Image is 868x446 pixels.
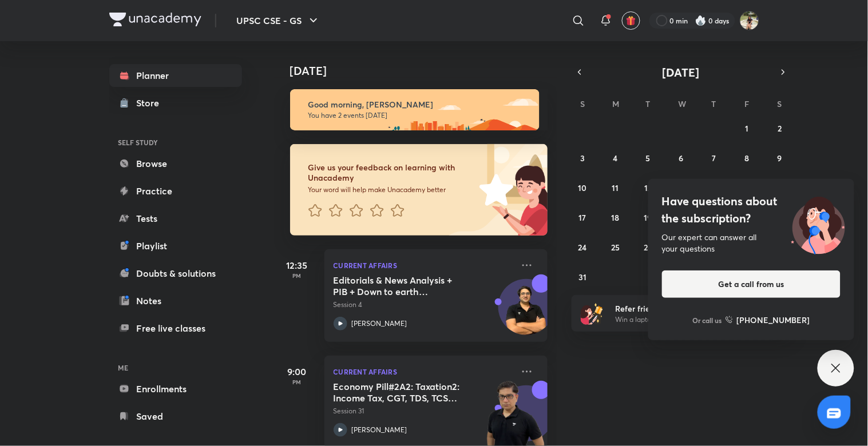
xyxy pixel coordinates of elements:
abbr: Thursday [712,98,716,109]
button: August 24, 2025 [573,238,592,256]
img: Sakshi singh [740,11,759,30]
abbr: Sunday [580,98,585,109]
img: Avatar [499,285,554,340]
abbr: August 17, 2025 [579,212,586,223]
h6: Give us your feedback on learning with Unacademy [308,162,475,183]
abbr: August 4, 2025 [613,153,618,164]
abbr: August 8, 2025 [744,153,749,164]
a: Saved [109,405,242,428]
abbr: August 10, 2025 [578,182,587,193]
a: Browse [109,152,242,175]
abbr: August 12, 2025 [645,182,652,193]
a: Tests [109,207,242,230]
h4: Have questions about the subscription? [662,193,841,227]
a: Store [109,91,242,114]
abbr: Tuesday [646,98,651,109]
p: [PERSON_NAME] [352,425,407,435]
button: August 16, 2025 [771,178,789,197]
img: ttu_illustration_new.svg [782,193,854,254]
p: You have 2 events [DATE] [308,111,529,120]
button: August 15, 2025 [738,178,756,197]
button: August 6, 2025 [672,149,690,167]
button: August 2, 2025 [771,119,789,137]
a: Free live classes [109,317,242,340]
button: August 18, 2025 [607,208,625,226]
button: August 26, 2025 [639,238,657,256]
img: avatar [626,15,636,26]
button: August 7, 2025 [705,149,723,167]
abbr: August 26, 2025 [644,242,653,253]
abbr: August 25, 2025 [611,242,620,253]
button: August 9, 2025 [771,149,789,167]
abbr: Friday [744,98,749,109]
button: August 14, 2025 [705,178,723,197]
button: August 3, 2025 [573,149,592,167]
button: Get a call from us [662,270,841,298]
div: Store [137,96,167,110]
h6: [PHONE_NUMBER] [737,314,810,326]
span: [DATE] [663,65,700,80]
button: August 19, 2025 [639,208,657,226]
abbr: August 11, 2025 [612,182,619,193]
h5: Editorials & News Analysis + PIB + Down to earth (September ) - L4 [334,274,476,297]
h6: Good morning, [PERSON_NAME] [308,99,529,110]
p: Your word will help make Unacademy better [308,185,475,194]
p: Session 31 [334,406,513,416]
abbr: August 31, 2025 [578,272,586,282]
button: August 1, 2025 [738,119,756,137]
p: [PERSON_NAME] [352,318,407,329]
h6: Refer friends [615,302,756,314]
a: Planner [109,64,242,87]
a: Doubts & solutions [109,262,242,285]
a: Company Logo [109,13,201,29]
h5: Economy Pill#2A2: Taxation2: Income Tax, CGT, TDS, TCS etc [334,381,476,404]
button: August 10, 2025 [573,178,592,197]
abbr: Wednesday [678,98,686,109]
button: August 25, 2025 [607,238,625,256]
img: Company Logo [109,13,201,26]
abbr: August 7, 2025 [712,153,716,164]
div: Our expert can answer all your questions [662,232,841,254]
abbr: August 19, 2025 [644,212,652,223]
abbr: August 6, 2025 [679,153,683,164]
button: August 5, 2025 [639,149,657,167]
abbr: Monday [613,98,620,109]
abbr: August 3, 2025 [580,153,585,164]
a: [PHONE_NUMBER] [726,314,810,326]
h5: 9:00 [274,365,320,379]
button: August 31, 2025 [573,268,592,286]
p: Current Affairs [334,365,513,379]
button: August 17, 2025 [573,208,592,226]
button: UPSC CSE - GS [230,9,327,32]
abbr: August 5, 2025 [646,153,651,164]
button: August 13, 2025 [672,178,690,197]
p: PM [274,379,320,385]
button: August 8, 2025 [738,149,756,167]
img: referral [581,302,604,325]
p: PM [274,272,320,279]
p: Or call us [693,315,722,325]
a: Notes [109,289,242,312]
button: avatar [622,11,640,30]
button: August 12, 2025 [639,178,657,197]
abbr: Saturday [778,98,782,109]
h6: ME [109,358,242,377]
h5: 12:35 [274,258,320,272]
a: Practice [109,180,242,202]
h6: SELF STUDY [109,133,242,152]
button: August 11, 2025 [607,178,625,197]
h4: [DATE] [290,64,559,78]
img: morning [290,89,540,130]
abbr: August 2, 2025 [778,123,782,134]
abbr: August 24, 2025 [578,242,587,253]
button: August 4, 2025 [607,149,625,167]
p: Session 4 [334,300,513,310]
img: streak [695,15,707,26]
p: Current Affairs [334,258,513,272]
abbr: August 9, 2025 [778,153,782,164]
a: Enrollments [109,377,242,400]
a: Playlist [109,234,242,257]
p: Win a laptop, vouchers & more [615,314,756,325]
abbr: August 18, 2025 [612,212,620,223]
abbr: August 1, 2025 [745,123,748,134]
